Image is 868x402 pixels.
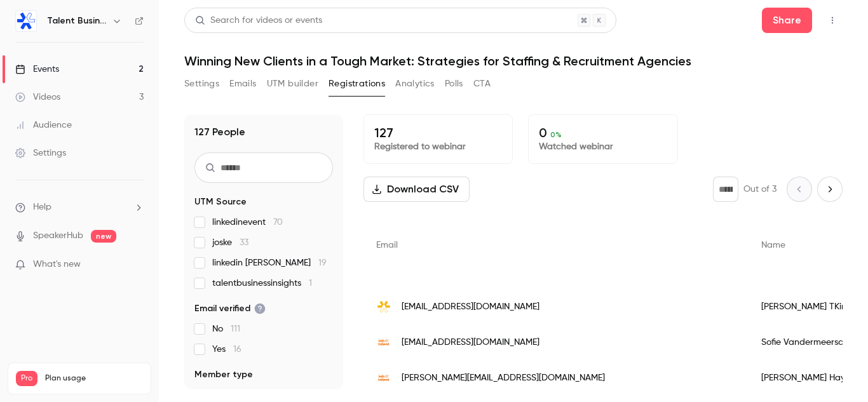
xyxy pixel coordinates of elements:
span: talentbusinessinsights [212,277,312,290]
button: Polls [445,74,463,94]
span: 19 [318,258,327,267]
div: Videos [15,91,60,104]
h6: Talent Business Partners [47,15,107,27]
span: Pro [16,371,37,386]
div: Events [15,63,59,76]
iframe: Noticeable Trigger [128,259,144,271]
button: Registrations [329,74,385,94]
div: Audience [15,119,72,131]
button: Next page [817,177,843,202]
span: [PERSON_NAME][EMAIL_ADDRESS][DOMAIN_NAME] [402,372,605,385]
img: Talent Business Partners [16,11,36,31]
span: New [212,389,248,401]
button: CTA [473,74,491,94]
button: Analytics [395,74,435,94]
h1: Winning New Clients in a Tough Market: Strategies for Staffing & Recruitment Agencies [184,53,843,69]
span: 1 [309,279,312,288]
span: Member type [194,368,253,381]
button: UTM builder [267,74,318,94]
p: Watched webinar [539,140,667,153]
span: Name [761,241,785,250]
p: Out of 3 [743,183,776,196]
span: 16 [233,345,241,354]
span: 111 [231,325,240,333]
span: Email verified [194,302,266,315]
div: Settings [15,147,66,159]
span: Email [376,241,398,250]
span: UTM Source [194,196,247,208]
span: linkedinevent [212,216,283,229]
span: 70 [273,218,283,227]
h1: 127 People [194,124,245,140]
li: help-dropdown-opener [15,201,144,214]
p: Registered to webinar [374,140,502,153]
span: Yes [212,343,241,356]
span: new [91,230,116,243]
img: jobtalent.be [376,335,391,350]
span: What's new [33,258,81,271]
span: Plan usage [45,373,143,384]
span: [EMAIL_ADDRESS][DOMAIN_NAME] [402,336,539,349]
span: Help [33,201,51,214]
span: 0 % [550,130,562,139]
span: joske [212,236,248,249]
span: [EMAIL_ADDRESS][DOMAIN_NAME] [402,300,539,314]
button: Share [762,8,812,33]
div: Search for videos or events [195,14,322,27]
p: 0 [539,125,667,140]
button: Settings [184,74,219,94]
img: talentbusinessawards.com [376,299,391,314]
p: 127 [374,125,502,140]
span: linkedin [PERSON_NAME] [212,257,327,269]
button: Emails [229,74,256,94]
a: SpeakerHub [33,229,83,243]
span: 33 [240,238,248,247]
button: Download CSV [363,177,470,202]
img: jobtalent.be [376,370,391,385]
span: No [212,323,240,335]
